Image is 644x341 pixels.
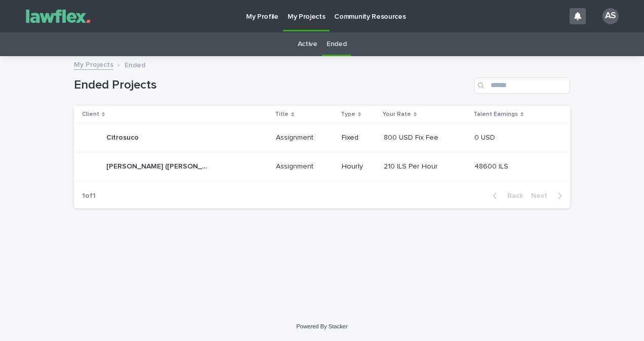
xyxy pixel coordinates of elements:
[341,109,355,120] p: Type
[74,152,570,181] tr: [PERSON_NAME] ([PERSON_NAME][PERSON_NAME] ([PERSON_NAME] AssignmentAssignment Hourly210 ILS Per H...
[327,32,346,56] a: Ended
[74,58,113,70] a: My Projects
[384,132,440,142] p: 800 USD Fix Fee
[296,323,347,329] a: Powered By Stacker
[474,160,510,171] p: 48600 ILS
[74,184,104,208] p: 1 of 1
[342,162,376,171] p: Hourly
[74,78,470,93] h1: Ended Projects
[82,109,99,120] p: Client
[106,160,210,171] p: [PERSON_NAME] ([PERSON_NAME]
[474,77,570,94] input: Search
[342,134,376,142] p: Fixed
[602,8,619,24] div: AS
[125,59,145,70] p: Ended
[106,132,141,142] p: Citrosuco
[384,160,440,171] p: 210 ILS Per Hour
[383,109,411,120] p: Your Rate
[501,192,523,199] span: Back
[275,109,289,120] p: Title
[473,109,518,120] p: Talent Earnings
[298,32,317,56] a: Active
[20,6,96,26] img: Gnvw4qrBSHOAfo8VMhG6
[276,160,315,171] p: Assignment
[276,132,315,142] p: Assignment
[474,132,497,142] p: 0 USD
[527,191,570,200] button: Next
[485,191,527,200] button: Back
[531,192,553,199] span: Next
[74,123,570,152] tr: CitrosucoCitrosuco AssignmentAssignment Fixed800 USD Fix Fee800 USD Fix Fee 0 USD0 USD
